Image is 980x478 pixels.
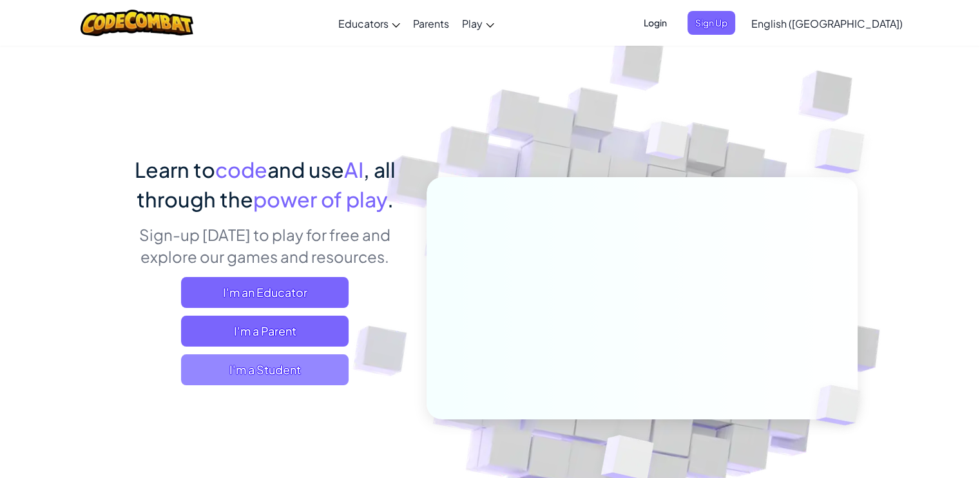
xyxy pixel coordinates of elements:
button: Sign Up [687,11,735,35]
a: Play [456,6,501,41]
img: Overlap cubes [789,97,900,206]
span: Educators [338,17,389,30]
button: Login [636,11,675,35]
a: I'm an Educator [181,277,349,308]
img: Overlap cubes [794,358,890,452]
button: I'm a Student [181,354,349,385]
span: Play [462,17,483,30]
span: AI [344,157,363,182]
a: English ([GEOGRAPHIC_DATA]) [745,6,909,41]
p: Sign-up [DATE] to play for free and explore our games and resources. [123,224,407,267]
img: CodeCombat logo [81,10,193,36]
a: Educators [332,6,407,41]
span: and use [267,157,344,182]
a: I'm a Parent [181,316,349,347]
a: Parents [407,6,456,41]
span: English ([GEOGRAPHIC_DATA]) [751,17,903,30]
span: Learn to [135,157,215,182]
span: . [387,186,394,212]
span: code [215,157,267,182]
img: Overlap cubes [621,96,714,192]
span: power of play [253,186,387,212]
